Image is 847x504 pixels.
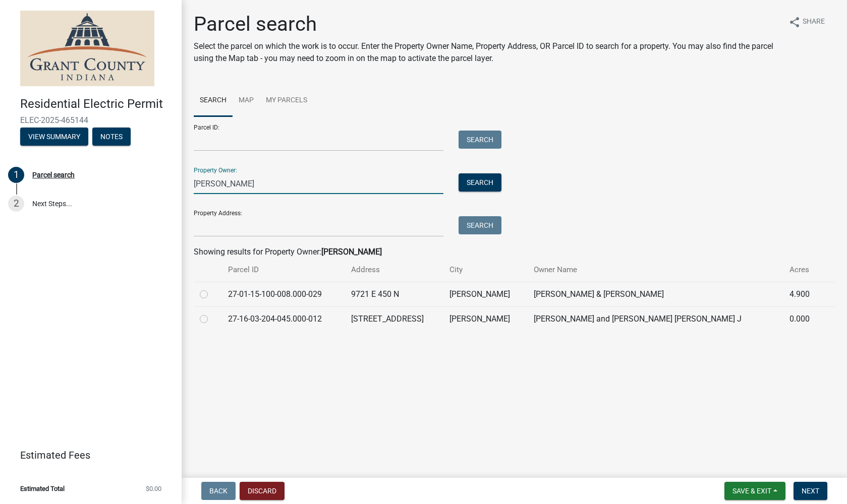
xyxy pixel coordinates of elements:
[783,282,821,306] td: 4.900
[724,482,785,500] button: Save & Exit
[803,16,825,28] span: Share
[194,85,233,117] a: Search
[146,485,161,492] span: $0.00
[783,306,821,331] td: 0.000
[443,258,528,282] th: City
[222,306,345,331] td: 27-16-03-204-045.000-012
[345,282,443,306] td: 9721 E 450 N
[8,196,24,212] div: 2
[780,12,833,32] button: shareShare
[20,115,161,125] span: ELEC-2025-465144
[240,482,285,500] button: Discard
[222,258,345,282] th: Parcel ID
[92,133,131,141] wm-modal-confirm: Notes
[459,216,501,234] button: Search
[20,97,174,111] h4: Residential Electric Permit
[443,282,528,306] td: [PERSON_NAME]
[788,16,801,28] i: share
[194,12,780,36] h1: Parcel search
[222,282,345,306] td: 27-01-15-100-008.000-029
[783,258,821,282] th: Acres
[194,246,835,258] div: Showing results for Property Owner:
[802,487,819,495] span: Next
[209,487,228,495] span: Back
[201,482,236,500] button: Back
[194,40,780,65] p: Select the parcel on which the work is to occur. Enter the Property Owner Name, Property Address,...
[459,131,501,149] button: Search
[459,173,501,192] button: Search
[92,128,131,146] button: Notes
[345,306,443,331] td: [STREET_ADDRESS]
[20,133,88,141] wm-modal-confirm: Summary
[528,306,783,331] td: [PERSON_NAME] and [PERSON_NAME] [PERSON_NAME] J
[321,247,382,257] strong: [PERSON_NAME]
[794,482,827,500] button: Next
[32,171,75,178] div: Parcel search
[528,258,783,282] th: Owner Name
[20,128,88,146] button: View Summary
[345,258,443,282] th: Address
[528,282,783,306] td: [PERSON_NAME] & [PERSON_NAME]
[260,85,313,117] a: My Parcels
[732,487,771,495] span: Save & Exit
[20,11,154,86] img: Grant County, Indiana
[8,445,165,465] a: Estimated Fees
[20,485,65,492] span: Estimated Total
[233,85,260,117] a: Map
[8,167,24,183] div: 1
[443,306,528,331] td: [PERSON_NAME]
